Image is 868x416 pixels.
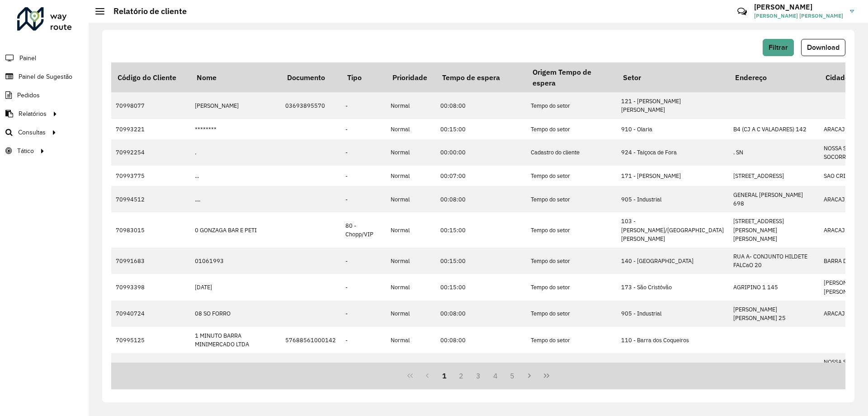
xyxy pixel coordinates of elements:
td: 70995125 [111,327,190,353]
td: Normal [386,119,436,139]
td: B4 (CJ A C VALADARES) 142 [729,119,819,139]
td: 70993221 [111,119,190,139]
td: ... [190,166,281,186]
td: 103 - [PERSON_NAME]/[GEOGRAPHIC_DATA][PERSON_NAME] [617,212,729,248]
td: 00:08:00 [436,301,526,327]
th: Endereço [729,62,819,92]
td: [STREET_ADDRESS] [729,353,819,379]
td: Tempo do setor [526,274,617,300]
td: - [341,353,386,379]
td: Normal [386,186,436,212]
td: Normal [386,212,436,248]
th: Prioridade [386,62,436,92]
td: 121 - [PERSON_NAME] [PERSON_NAME] [617,92,729,119]
td: [PERSON_NAME] [PERSON_NAME] 25 [729,301,819,327]
td: 0 GONZAGA BAR E PETI [190,212,281,248]
td: 70992254 [111,139,190,166]
td: 00:08:00 [436,353,526,379]
td: 00:15:00 [436,119,526,139]
td: 110 - Barra dos Coqueiros [617,327,729,353]
td: 08 SO FORRO [190,301,281,327]
a: Contato Rápido [732,2,752,21]
td: . [190,139,281,166]
th: Nome [190,62,281,92]
td: Tempo do setor [526,353,617,379]
td: - [341,186,386,212]
td: Cadastro do cliente [526,139,617,166]
td: . SN [729,139,819,166]
td: Normal [386,353,436,379]
td: 70994512 [111,186,190,212]
td: .... [190,186,281,212]
span: Painel de Sugestão [19,72,72,81]
td: Tempo do setor [526,166,617,186]
td: Tempo do setor [526,186,617,212]
td: 910 - Olaria [617,119,729,139]
td: AGRIPINO 1 145 [729,274,819,300]
td: Normal [386,166,436,186]
td: 905 - Industrial [617,186,729,212]
td: 905 - Industrial [617,301,729,327]
span: Relatórios [19,109,47,119]
td: [DATE] [190,274,281,300]
td: 140 - [GEOGRAPHIC_DATA] [617,248,729,274]
td: RUA A- CONJUNTO HILDETE FALCaO 20 [729,248,819,274]
td: Normal [386,248,436,274]
td: - [341,248,386,274]
td: 00:00:00 [436,139,526,166]
td: - [341,274,386,300]
th: Código do Cliente [111,62,190,92]
td: 70993775 [111,166,190,186]
td: Normal [386,92,436,119]
td: 70983015 [111,212,190,248]
td: 70940724 [111,301,190,327]
td: Tempo do setor [526,92,617,119]
span: Pedidos [17,91,40,100]
td: 924 - Taiçoca de Fora [617,139,729,166]
button: 4 [487,367,504,384]
td: - [341,166,386,186]
td: 00:08:00 [436,327,526,353]
button: Filtrar [763,39,794,56]
td: 00:15:00 [436,274,526,300]
td: 70991683 [111,248,190,274]
td: 100 POR ITA [190,353,281,379]
td: Normal [386,274,436,300]
td: 70993398 [111,274,190,300]
td: 00:15:00 [436,212,526,248]
button: 5 [504,367,521,384]
td: [STREET_ADDRESS][PERSON_NAME][PERSON_NAME] [729,212,819,248]
td: Tempo do setor [526,248,617,274]
td: 80 - Chopp/VIP [341,212,386,248]
td: GENERAL [PERSON_NAME] 698 [729,186,819,212]
th: Documento [281,62,341,92]
td: - [341,119,386,139]
th: Tempo de espera [436,62,526,92]
span: Painel [19,53,36,63]
td: 923 - [GEOGRAPHIC_DATA] [617,353,729,379]
td: 01061993 [190,248,281,274]
td: Tempo do setor [526,212,617,248]
td: Tempo do setor [526,327,617,353]
td: Tempo do setor [526,119,617,139]
td: Tempo do setor [526,301,617,327]
td: - [341,92,386,119]
td: 1 MINUTO BARRA MINIMERCADO LTDA [190,327,281,353]
td: - [341,139,386,166]
th: Setor [617,62,729,92]
button: Download [801,39,845,56]
span: Consultas [18,128,46,137]
td: 70994447 [111,353,190,379]
td: Normal [386,327,436,353]
td: 171 - [PERSON_NAME] [617,166,729,186]
td: [PERSON_NAME] [190,92,281,119]
td: 173 - São Cristóvão [617,274,729,300]
td: 03693895570 [281,92,341,119]
td: Normal [386,139,436,166]
button: Next Page [521,367,538,384]
td: 00:15:00 [436,248,526,274]
button: Last Page [538,367,555,384]
h2: Relatório de cliente [104,6,187,16]
td: 57688561000142 [281,327,341,353]
td: Normal [386,301,436,327]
